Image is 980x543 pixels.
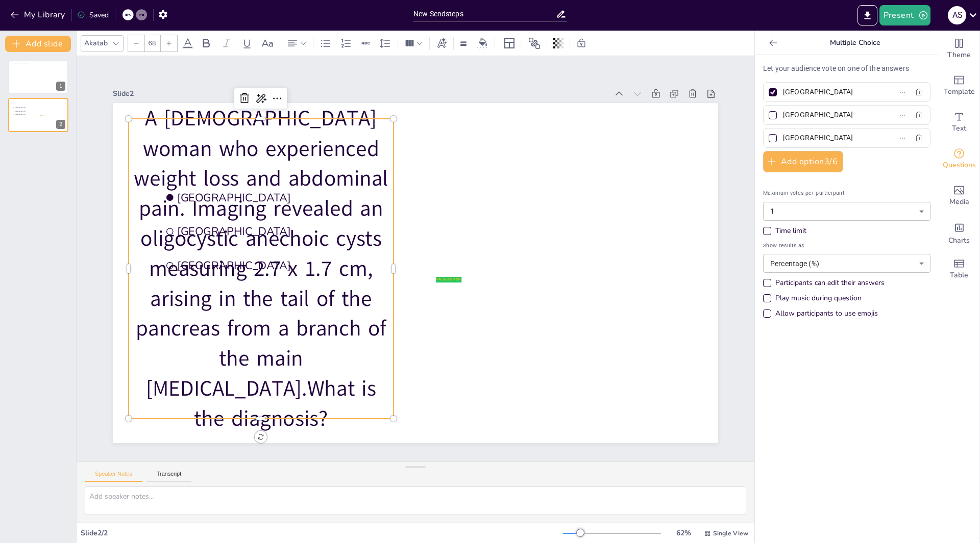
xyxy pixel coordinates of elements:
[939,214,979,251] div: Add charts and graphs
[8,98,68,132] div: 2
[775,293,862,303] div: Play music during question
[763,151,843,172] button: Add option3/6
[56,120,65,129] div: 2
[950,270,968,281] span: Table
[948,235,970,246] span: Charts
[857,5,877,25] button: Export to PowerPoint
[671,528,696,538] div: 62 %
[146,471,192,482] button: Transcript
[713,529,748,537] span: Single View
[952,123,966,134] span: Text
[5,36,71,52] button: Add slide
[8,7,69,23] button: My Library
[81,528,563,538] div: Slide 2 / 2
[77,10,109,20] div: Saved
[763,278,885,288] div: Participants can edit their answers
[948,6,966,24] div: A S
[763,241,930,250] span: Show results as
[15,107,43,108] span: [GEOGRAPHIC_DATA]
[413,7,556,21] input: Insert title
[82,1,458,409] p: A [DEMOGRAPHIC_DATA] woman who experienced weight loss and abdominal pain. Imaging revealed an ol...
[763,202,930,221] div: 1
[939,67,979,104] div: Add ready made slides
[783,131,878,145] input: Option 3
[783,85,878,99] input: Option 1
[15,110,43,112] span: [GEOGRAPHIC_DATA]
[944,86,975,97] span: Template
[434,35,449,51] div: Text effects
[763,308,878,319] div: Allow participants to use emojis
[939,31,979,67] div: Change the overall theme
[783,108,878,122] input: Option 2
[528,37,541,49] span: Position
[402,35,425,51] div: Column Count
[763,226,930,236] div: Time limit
[8,60,68,94] div: 1
[781,31,928,55] p: Multiple Choice
[775,308,878,319] div: Allow participants to use emojis
[763,293,862,303] div: Play music during question
[763,63,930,74] p: Let your audience vote on one of the answers
[949,196,969,208] span: Media
[475,38,491,48] div: Background color
[879,5,930,25] button: Present
[458,35,469,51] div: Border settings
[775,278,885,288] div: Participants can edit their answers
[85,471,142,482] button: Speaker Notes
[939,104,979,141] div: Add text boxes
[763,254,930,273] div: Percentage (%)
[56,82,65,91] div: 1
[947,49,971,61] span: Theme
[501,35,518,51] div: Layout
[939,141,979,177] div: Get real-time input from your audience
[939,251,979,288] div: Add a table
[939,177,979,214] div: Add images, graphics, shapes or video
[82,36,110,50] div: Akatab
[943,160,976,171] span: Questions
[775,226,806,236] div: Time limit
[763,189,930,197] span: Maximum votes per participant
[15,114,43,115] span: [GEOGRAPHIC_DATA]
[948,5,966,25] button: A S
